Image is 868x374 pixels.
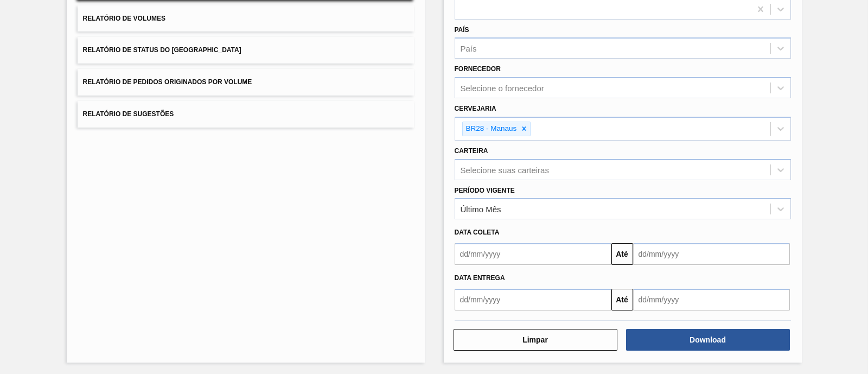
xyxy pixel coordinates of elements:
[463,122,519,136] div: BR28 - Manaus
[83,78,252,86] span: Relatório de Pedidos Originados por Volume
[461,84,544,93] div: Selecione o fornecedor
[611,289,633,310] button: Até
[83,110,174,118] span: Relatório de Sugestões
[455,26,469,34] label: País
[461,165,549,174] div: Selecione suas carteiras
[455,147,488,155] label: Carteira
[455,105,496,112] label: Cervejaria
[611,243,633,265] button: Até
[455,65,501,73] label: Fornecedor
[78,101,414,128] button: Relatório de Sugestões
[455,289,611,310] input: dd/mm/yyyy
[455,243,611,265] input: dd/mm/yyyy
[83,46,241,54] span: Relatório de Status do [GEOGRAPHIC_DATA]
[455,187,515,194] label: Período Vigente
[83,15,165,22] span: Relatório de Volumes
[78,69,414,96] button: Relatório de Pedidos Originados por Volume
[461,205,501,214] div: Último Mês
[461,44,477,53] div: País
[633,243,790,265] input: dd/mm/yyyy
[455,229,500,236] span: Data coleta
[78,37,414,64] button: Relatório de Status do [GEOGRAPHIC_DATA]
[626,329,790,351] button: Download
[633,289,790,310] input: dd/mm/yyyy
[454,329,617,351] button: Limpar
[455,274,505,282] span: Data entrega
[78,5,414,32] button: Relatório de Volumes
